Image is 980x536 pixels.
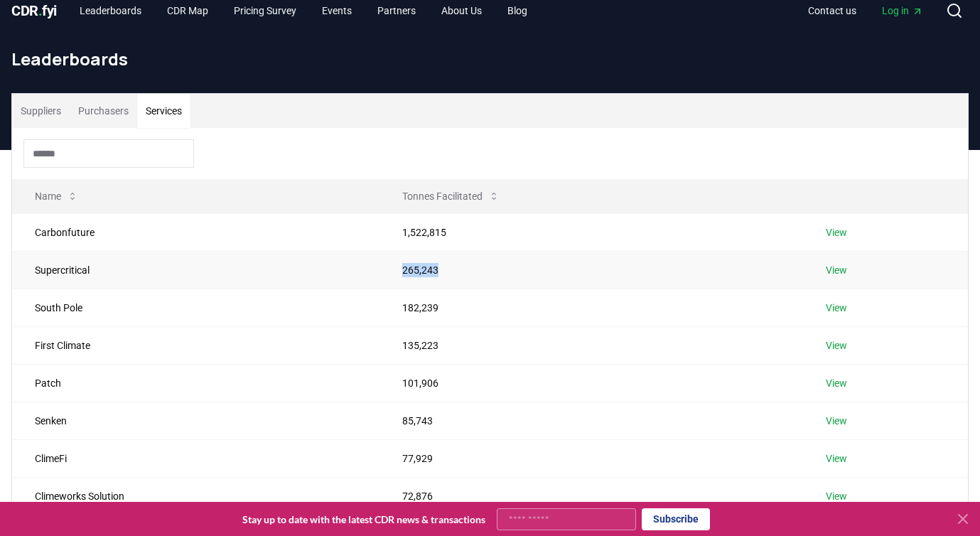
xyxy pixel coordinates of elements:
[12,251,379,289] td: Supercritical
[12,439,379,477] td: ClimeFi
[826,451,847,466] a: View
[826,338,847,353] a: View
[826,376,847,390] a: View
[11,2,57,19] span: CDR fyi
[379,402,804,439] td: 85,743
[379,439,804,477] td: 77,929
[379,213,804,251] td: 1,522,815
[826,301,847,315] a: View
[12,94,70,128] button: Suppliers
[379,477,804,515] td: 72,876
[38,2,43,19] span: .
[826,414,847,428] a: View
[379,251,804,289] td: 265,243
[882,4,923,18] span: Log in
[826,263,847,277] a: View
[11,1,57,21] a: CDR.fyi
[379,364,804,402] td: 101,906
[70,94,137,128] button: Purchasers
[23,182,90,210] button: Name
[826,489,847,503] a: View
[137,94,190,128] button: Services
[12,402,379,439] td: Senken
[12,326,379,364] td: First Climate
[12,213,379,251] td: Carbonfuture
[826,225,847,240] a: View
[379,289,804,326] td: 182,239
[12,289,379,326] td: South Pole
[11,48,969,70] h1: Leaderboards
[12,364,379,402] td: Patch
[379,326,804,364] td: 135,223
[391,182,511,210] button: Tonnes Facilitated
[12,477,379,515] td: Climeworks Solution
